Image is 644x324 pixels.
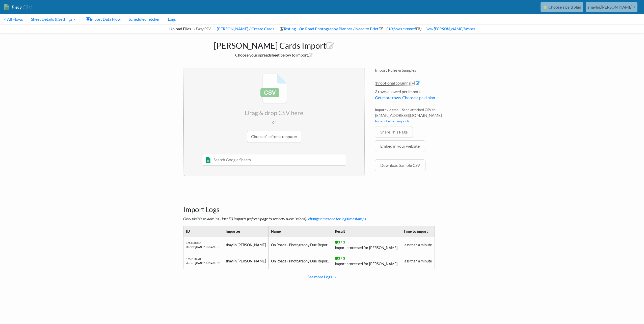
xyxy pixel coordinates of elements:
[269,237,332,253] td: On Roads - Photography Due Repor...
[375,89,461,103] li: 3 rows allowed per import.
[196,26,216,31] i: EasyCSV →
[375,95,436,100] a: Get more rows. Choose a paid plan.
[223,253,269,269] td: shaylin.[PERSON_NAME]
[223,237,269,253] td: shaylin.[PERSON_NAME]
[401,237,435,253] td: less than a minute
[183,272,461,282] a: See more Logs →
[183,38,365,50] h1: [PERSON_NAME] Cards Import
[375,159,425,171] a: Download Sample CSV
[375,80,415,86] a: 19 optional columns[+]
[125,14,164,24] a: Scheduled fetcher
[541,2,583,12] a: ⭐ Choose a paid plan
[183,193,461,214] h3: Import Logs
[183,253,223,269] td: 1756168531
[375,112,461,118] span: [EMAIL_ADDRESS][DOMAIN_NAME]
[401,253,435,269] td: less than a minute
[335,256,345,260] span: 3 / 3
[22,4,32,10] span: CSV
[375,68,461,72] h4: Import Rules & Samples
[401,226,435,237] th: Time to import
[410,80,415,85] span: [+]
[375,119,410,123] a: turn off email imports
[335,240,345,244] span: 3 / 3
[332,226,401,237] th: Result
[269,226,332,237] th: Name
[223,226,269,237] th: Importer
[183,216,366,221] i: Only visible to admins - last 50 imports (refresh page to see new submissions)
[216,26,383,31] a: [PERSON_NAME] / Create Cards →Testing - On Road Photography Planner / Need to Brief
[27,14,79,24] a: Sheet Details & Settings
[332,237,401,253] td: Import processed for [PERSON_NAME].
[202,154,346,166] input: Search Google Sheets
[164,14,180,24] a: Logs
[375,140,425,152] a: Embed in your website
[425,26,475,31] a: How [PERSON_NAME] Works
[332,253,401,269] td: Import processed for [PERSON_NAME].
[4,2,32,12] a: EasyCSV
[306,216,366,221] a: - change timezone for log timestamps
[82,14,125,24] a: Import Data Flow
[375,126,413,138] a: Share This Page
[186,261,220,265] i: started: [DATE] 12:35 AM UTC
[183,226,223,237] th: ID
[183,52,365,57] h2: Choose your spreadsheet below to import.
[386,26,421,31] span: ( )
[586,2,637,12] a: shaylin.[PERSON_NAME]
[183,237,223,253] td: 1756168617
[387,26,420,31] a: 10 fields mapped
[375,107,461,126] li: Import via email. Send attached CSV to:
[269,253,332,269] td: On Roads - Photography Due Repor...
[186,245,220,249] i: started: [DATE] 12:36 AM UTC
